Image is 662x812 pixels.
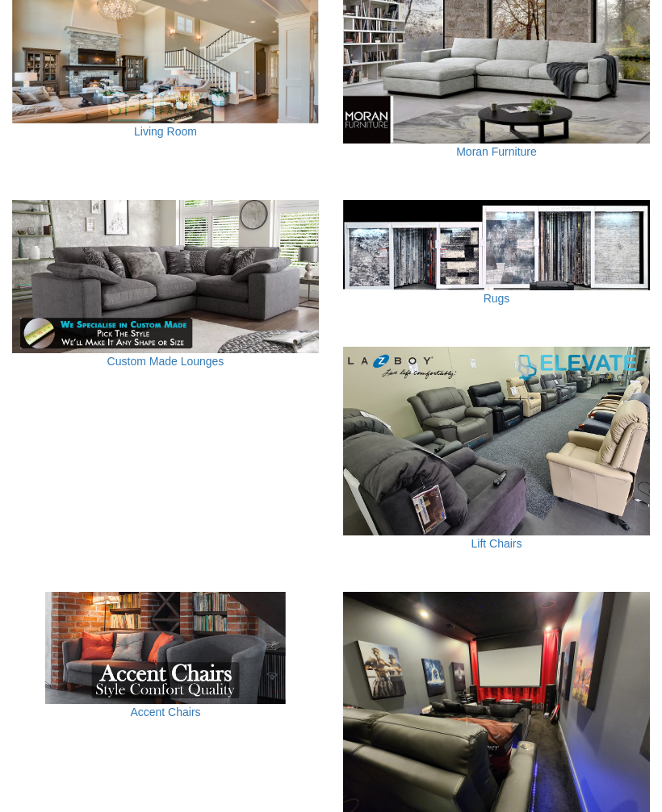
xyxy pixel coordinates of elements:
img: Rugs [343,200,650,289]
a: Living Room [134,125,197,138]
a: Lift Chairs [471,537,522,550]
a: Moran Furniture [456,145,537,158]
a: Rugs [484,292,510,305]
img: Custom Made Lounges [12,200,319,353]
img: Lift Chairs [343,347,650,535]
a: Accent Chairs [130,706,200,718]
img: Accent Chairs [12,592,319,704]
a: Custom Made Lounges [107,355,224,368]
